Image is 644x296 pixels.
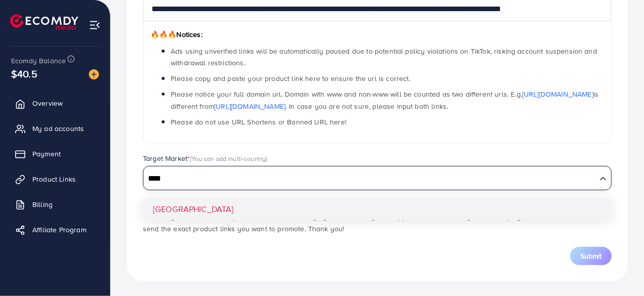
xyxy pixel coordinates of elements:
li: [GEOGRAPHIC_DATA] [143,198,612,220]
span: Submit [580,251,602,261]
a: Payment [8,144,103,164]
a: [URL][DOMAIN_NAME] [214,101,285,111]
span: Ads using unverified links will be automatically paused due to potential policy violations on Tik... [171,46,597,68]
span: Payment [32,149,61,159]
input: Search for option [144,171,596,187]
span: Ecomdy Balance [11,56,66,66]
a: Billing [8,194,103,215]
span: My ad accounts [32,123,84,134]
button: Submit [570,247,612,265]
a: Overview [8,93,103,113]
a: My ad accounts [8,118,103,139]
span: Product Links [32,174,76,184]
span: Please notice your full domain url. Domain with www and non-www will be counted as two different ... [171,89,599,111]
span: Notices: [151,29,203,39]
label: Target Market [143,153,268,163]
span: Billing [32,199,53,209]
a: [URL][DOMAIN_NAME] [522,89,593,99]
span: (You can add multi-country) [190,154,267,163]
span: Overview [32,98,63,108]
img: image [89,69,99,79]
span: Please do not use URL Shortens or Banned URL here! [171,117,346,127]
div: Search for option [143,166,612,190]
span: $40.5 [11,66,37,81]
span: Please copy and paste your product link here to ensure the url is correct. [171,73,411,83]
iframe: Chat [601,250,636,288]
span: Affiliate Program [32,225,86,235]
img: logo [10,14,78,30]
a: Product Links [8,169,103,189]
span: 🔥🔥🔥 [151,29,176,39]
p: *Note: If you use unverified product links, the Ecomdy system will notify the support team to rev... [143,210,612,235]
img: menu [89,19,101,31]
a: Affiliate Program [8,220,103,240]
